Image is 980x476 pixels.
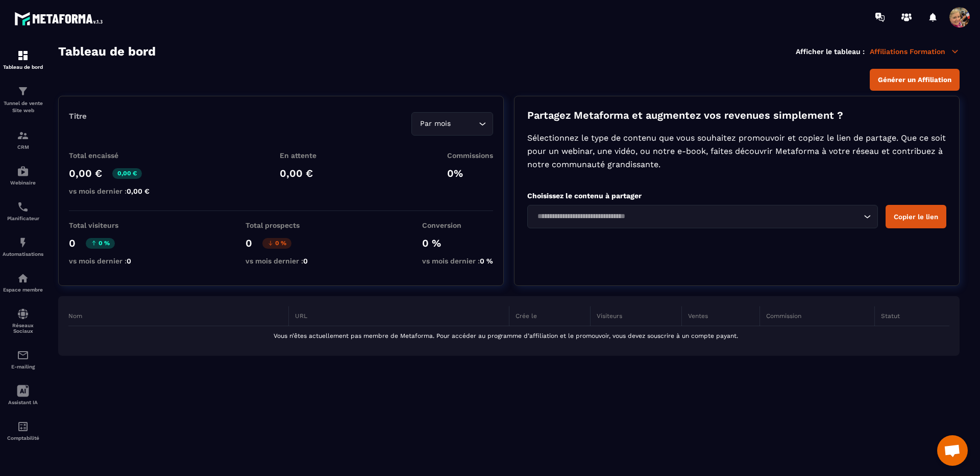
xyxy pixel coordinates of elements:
[112,168,142,179] p: 0,00 €
[3,323,43,334] p: Réseaux Sociaux
[69,112,87,121] p: Titre
[3,180,43,186] p: Webinaire
[280,167,316,179] p: 0,00 €
[886,205,946,228] button: Copier le lien
[591,306,682,326] th: Visiteurs
[3,157,43,193] a: automationsautomationsWebinaire
[3,122,43,157] a: formationformationCRM
[453,118,476,129] input: Search for option
[69,151,150,160] p: Total encaissé
[17,308,29,320] img: social-network
[422,221,493,229] p: Conversion
[796,47,865,56] p: Afficher le tableau :
[422,237,493,249] p: 0 %
[3,229,43,265] a: automationsautomationsAutomatisations
[17,420,29,433] img: accountant
[527,131,946,171] p: Sélectionnez le type de contenu que vous souhaitez promouvoir et copiez le lien de partage. Que c...
[68,332,943,339] p: Vous n’êtes actuellement pas membre de Metaforma. Pour accéder au programme d’affiliation et le p...
[3,64,43,70] p: Tableau de bord
[17,49,29,62] img: formation
[3,287,43,293] p: Espace membre
[870,69,960,91] button: Générer un Affiliation
[3,265,43,300] a: automationsautomationsEspace membre
[69,257,131,265] p: vs mois dernier :
[303,257,308,265] span: 0
[17,236,29,249] img: automations
[418,118,453,129] span: Par mois
[14,9,106,28] img: logo
[480,257,493,265] span: 0 %
[3,413,43,448] a: accountantaccountantComptabilité
[3,435,43,441] p: Comptabilité
[422,257,493,265] p: vs mois dernier :
[3,400,43,405] p: Assistant IA
[878,76,951,84] span: Générer un Affiliation
[262,238,291,249] p: 0 %
[3,42,43,77] a: formationformationTableau de bord
[86,238,115,249] p: 0 %
[17,85,29,97] img: formation
[3,216,43,221] p: Planificateur
[534,211,861,222] input: Search for option
[937,435,968,466] div: Ouvrir le chat
[69,187,150,195] p: vs mois dernier :
[447,167,493,179] p: 0%
[411,112,493,136] div: Search for option
[3,377,43,413] a: Assistant IA
[127,187,150,195] span: 0,00 €
[289,306,509,326] th: URL
[760,306,874,326] th: Commission
[17,201,29,213] img: scheduler
[69,167,102,179] p: 0,00 €
[17,272,29,284] img: automations
[527,205,878,228] div: Search for option
[3,364,43,369] p: E-mailing
[280,151,316,160] p: En attente
[3,144,43,150] p: CRM
[3,300,43,341] a: social-networksocial-networkRéseaux Sociaux
[3,341,43,377] a: emailemailE-mailing
[527,192,946,200] p: Choisissez le contenu à partager
[69,221,131,229] p: Total visiteurs
[870,47,960,56] p: Affiliations Formation
[68,306,289,326] th: Nom
[69,237,76,249] p: 0
[682,306,760,326] th: Ventes
[3,193,43,229] a: schedulerschedulerPlanificateur
[3,251,43,257] p: Automatisations
[246,257,308,265] p: vs mois dernier :
[17,349,29,361] img: email
[246,237,252,249] p: 0
[3,100,43,114] p: Tunnel de vente Site web
[874,306,949,326] th: Statut
[527,109,946,121] p: Partagez Metaforma et augmentez vos revenues simplement ?
[17,129,29,142] img: formation
[246,221,308,229] p: Total prospects
[3,77,43,122] a: formationformationTunnel de vente Site web
[447,151,493,160] p: Commissions
[509,306,591,326] th: Crée le
[17,165,29,177] img: automations
[127,257,131,265] span: 0
[58,44,156,59] h3: Tableau de bord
